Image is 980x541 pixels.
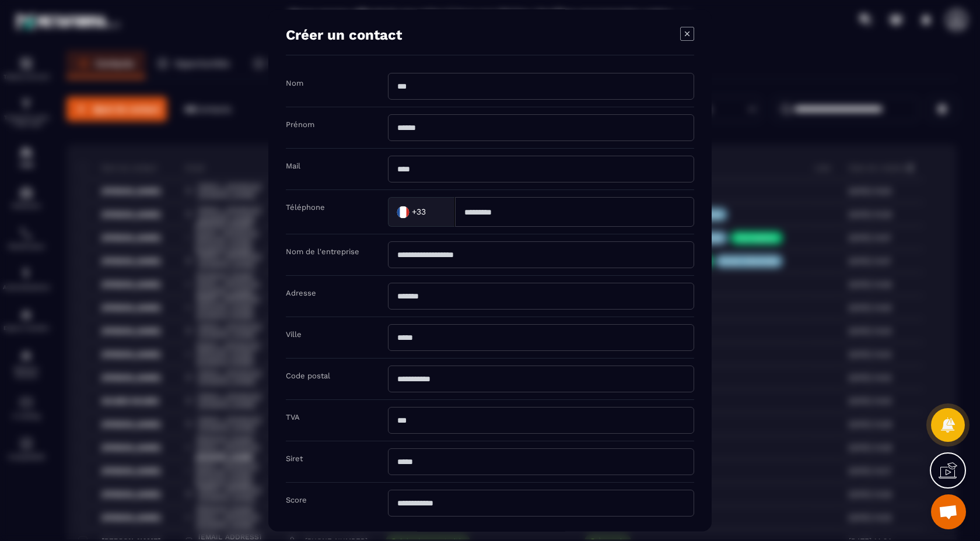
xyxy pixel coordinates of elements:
[286,27,402,43] h4: Créer un contact
[286,330,302,339] label: Ville
[931,494,966,529] a: Ouvrir le chat
[428,203,443,221] input: Search for option
[286,247,359,256] label: Nom de l'entreprise
[391,201,415,224] img: Country Flag
[286,79,303,87] label: Nom
[286,371,330,380] label: Code postal
[286,203,325,212] label: Téléphone
[286,496,307,504] label: Score
[286,289,316,297] label: Adresse
[286,454,303,463] label: Siret
[388,197,455,227] div: Search for option
[286,161,300,170] label: Mail
[286,120,314,129] label: Prénom
[412,206,426,218] span: +33
[286,413,300,421] label: TVA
